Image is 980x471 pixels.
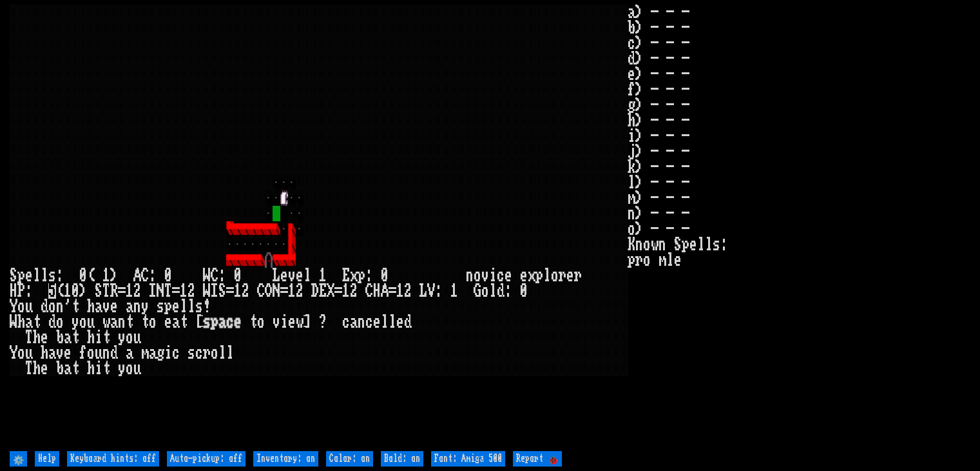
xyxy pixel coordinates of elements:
div: S [95,283,102,299]
div: h [33,361,41,376]
div: ( [87,268,95,283]
div: l [33,268,41,283]
div: t [72,299,79,314]
div: w [296,314,303,330]
div: i [95,361,102,376]
div: l [489,283,497,299]
div: v [56,345,64,361]
div: n [358,314,365,330]
div: t [102,361,110,376]
div: 1 [396,283,404,299]
div: a [218,314,226,330]
input: Inventory: on [253,451,318,466]
div: 0 [520,283,528,299]
div: 2 [350,283,358,299]
div: a [110,314,118,330]
div: s [195,299,203,314]
div: h [17,314,25,330]
div: o [48,299,56,314]
div: L [419,283,427,299]
div: r [559,268,566,283]
div: h [87,299,95,314]
div: e [296,268,303,283]
div: l [381,314,389,330]
input: Keyboard hints: off [67,451,159,466]
div: : [149,268,157,283]
div: o [126,361,133,376]
div: e [110,299,118,314]
div: e [373,314,381,330]
div: d [41,299,48,314]
div: = [280,283,288,299]
input: Auto-pickup: off [167,451,245,466]
div: e [41,361,48,376]
div: v [273,314,280,330]
div: s [203,314,211,330]
input: Bold: on [381,451,423,466]
div: 1 [319,268,327,283]
div: v [102,299,110,314]
div: r [203,345,211,361]
div: e [566,268,574,283]
div: h [87,330,95,345]
div: a [64,330,72,345]
div: D [311,283,319,299]
div: G [474,283,481,299]
div: o [257,314,265,330]
div: C [141,268,149,283]
div: 2 [296,283,303,299]
div: e [172,299,180,314]
div: T [164,283,172,299]
div: e [396,314,404,330]
div: u [133,361,141,376]
div: n [102,345,110,361]
div: s [157,299,164,314]
div: e [288,314,296,330]
div: P [17,283,25,299]
div: 1 [126,283,133,299]
div: p [358,268,365,283]
div: o [79,314,87,330]
div: u [25,299,33,314]
input: Font: Amiga 500 [431,451,505,466]
div: = [226,283,234,299]
div: A [381,283,389,299]
div: a [48,345,56,361]
div: p [211,314,218,330]
div: a [172,314,180,330]
div: l [218,345,226,361]
div: h [87,361,95,376]
input: Help [35,451,59,466]
div: p [535,268,543,283]
input: ⚙️ [10,451,27,466]
div: e [64,345,72,361]
div: d [497,283,504,299]
div: O [265,283,273,299]
div: e [234,314,242,330]
div: Y [10,345,17,361]
div: o [126,330,133,345]
div: p [164,299,172,314]
div: h [41,345,48,361]
div: A [133,268,141,283]
div: s [187,345,195,361]
div: = [334,283,342,299]
div: W [203,268,211,283]
div: = [172,283,180,299]
div: v [481,268,489,283]
div: l [226,345,234,361]
div: l [389,314,396,330]
div: t [102,330,110,345]
div: b [56,361,64,376]
div: : [504,283,512,299]
div: o [56,314,64,330]
div: a [126,299,133,314]
div: i [489,268,497,283]
div: o [149,314,157,330]
div: t [141,314,149,330]
div: = [389,283,396,299]
div: i [280,314,288,330]
div: ) [79,283,87,299]
div: ' [64,299,72,314]
div: : [56,268,64,283]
